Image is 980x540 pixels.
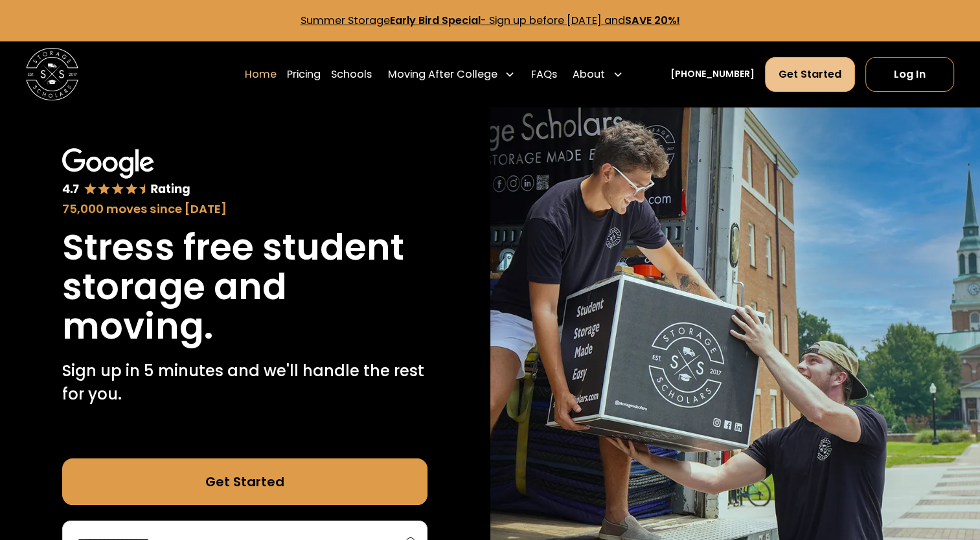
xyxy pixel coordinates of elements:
[625,13,680,28] strong: SAVE 20%!
[387,67,497,82] div: Moving After College
[865,57,954,92] a: Log In
[62,458,427,505] a: Get Started
[26,48,78,100] img: Storage Scholars main logo
[390,13,481,28] strong: Early Bird Special
[62,228,427,346] h1: Stress free student storage and moving.
[382,56,520,93] div: Moving After College
[62,359,427,406] p: Sign up in 5 minutes and we'll handle the rest for you.
[245,56,277,93] a: Home
[62,148,190,197] img: Google 4.7 star rating
[331,56,372,93] a: Schools
[287,56,321,93] a: Pricing
[765,57,855,92] a: Get Started
[301,13,680,28] a: Summer StorageEarly Bird Special- Sign up before [DATE] andSAVE 20%!
[567,56,628,93] div: About
[531,56,557,93] a: FAQs
[573,67,605,82] div: About
[62,200,427,218] div: 75,000 moves since [DATE]
[670,67,754,81] a: [PHONE_NUMBER]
